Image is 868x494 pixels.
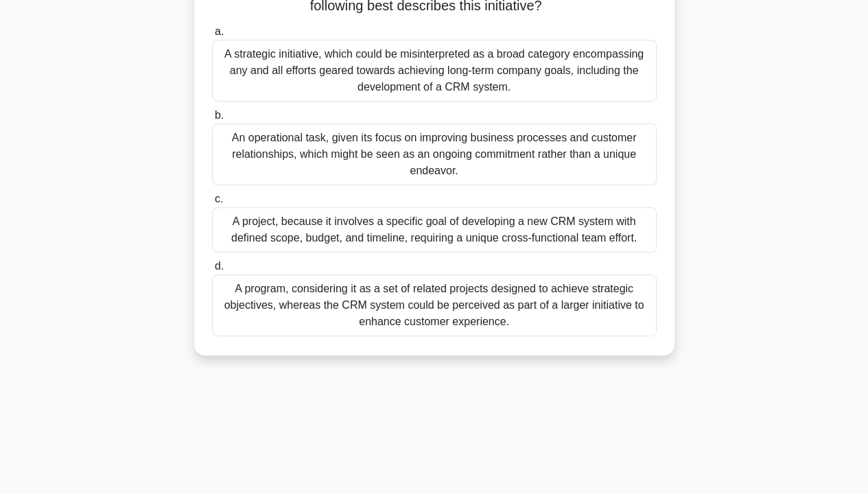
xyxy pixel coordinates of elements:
[212,274,657,336] div: A program, considering it as a set of related projects designed to achieve strategic objectives, ...
[215,109,224,121] span: b.
[212,40,657,102] div: A strategic initiative, which could be misinterpreted as a broad category encompassing any and al...
[212,123,657,185] div: An operational task, given its focus on improving business processes and customer relationships, ...
[212,207,657,252] div: A project, because it involves a specific goal of developing a new CRM system with defined scope,...
[215,193,223,204] span: c.
[215,25,224,37] span: a.
[215,260,224,272] span: d.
